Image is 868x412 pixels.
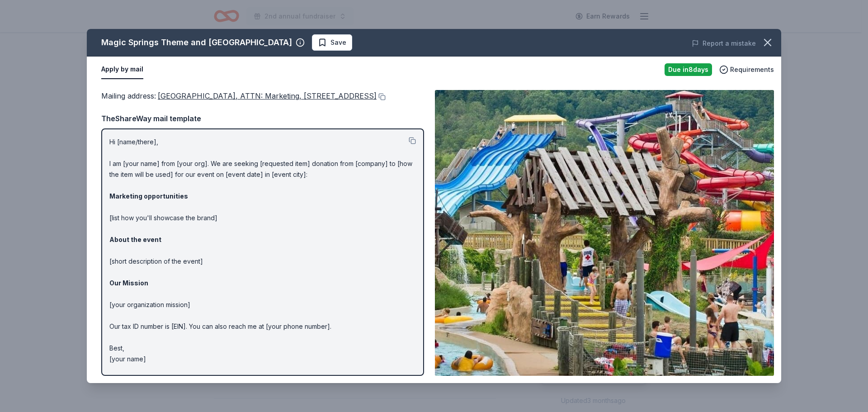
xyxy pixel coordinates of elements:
[435,90,774,376] img: Image for Magic Springs Theme and Water Park
[101,90,424,102] div: Mailing address :
[665,63,712,76] div: Due in 8 days
[109,137,416,365] p: Hi [name/there], I am [your name] from [your org]. We are seeking [requested item] donation from ...
[730,64,774,75] span: Requirements
[101,60,143,79] button: Apply by mail
[109,236,161,243] strong: About the event
[719,64,774,75] button: Requirements
[312,34,352,51] button: Save
[109,192,188,200] strong: Marketing opportunities
[158,91,377,100] span: [GEOGRAPHIC_DATA], ATTN: Marketing, [STREET_ADDRESS]
[101,35,292,50] div: Magic Springs Theme and [GEOGRAPHIC_DATA]
[692,38,756,49] button: Report a mistake
[101,113,424,124] div: TheShareWay mail template
[330,37,346,48] span: Save
[109,279,148,287] strong: Our Mission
